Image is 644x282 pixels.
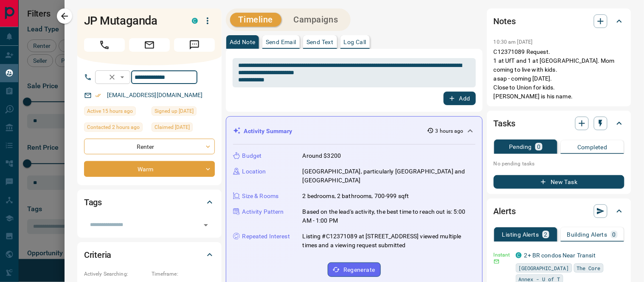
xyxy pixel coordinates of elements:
span: [GEOGRAPHIC_DATA] [519,264,569,272]
button: New Task [494,175,624,189]
span: Signed up [DATE] [155,107,194,115]
a: 2+ BR condos Near Transit [524,252,596,259]
span: Call [84,38,125,52]
p: Pending [509,144,532,150]
p: 0 [537,144,540,150]
p: 3 hours ago [436,127,464,135]
div: Tags [84,192,215,212]
p: Actively Searching: [84,270,147,278]
span: Email [129,38,170,52]
button: Clear [106,71,118,83]
div: Wed Sep 10 2025 [152,106,215,118]
p: 2 [544,232,548,237]
p: Listing #C12371089 at [STREET_ADDRESS] viewed multiple times and a viewing request submitted [303,232,475,250]
div: Alerts [494,201,624,221]
h2: Notes [494,14,516,28]
div: condos.ca [192,18,198,24]
button: Open [117,72,127,82]
p: Activity Summary [244,127,292,136]
p: C12371089 Request. 1 at UfT and 1 at [GEOGRAPHIC_DATA]. Mom coming to live with kids. asap - comi... [494,47,624,101]
h2: Tags [84,195,102,209]
p: No pending tasks [494,157,624,170]
div: condos.ca [516,252,522,258]
p: Listing Alerts [502,232,539,237]
p: Completed [577,144,607,150]
div: Activity Summary3 hours ago [233,123,475,139]
div: Renter [84,139,215,154]
p: Around $3200 [303,151,341,160]
p: Activity Pattern [242,207,284,216]
h2: Alerts [494,204,516,218]
div: Warm [84,161,215,177]
p: 10:30 am [DATE] [494,39,533,45]
p: Log Call [344,39,366,45]
span: Active 15 hours ago [87,107,133,115]
button: Timeline [230,13,282,27]
p: Timeframe: [152,270,215,278]
p: Send Text [307,39,334,45]
span: The Core [577,264,601,272]
div: Criteria [84,245,215,265]
p: Building Alerts [567,232,607,237]
div: Tasks [494,113,624,134]
span: Message [174,38,215,52]
p: Based on the lead's activity, the best time to reach out is: 5:00 AM - 1:00 PM [303,207,475,225]
p: 0 [613,232,616,237]
p: Repeated Interest [242,232,290,241]
div: Thu Sep 11 2025 [84,106,147,118]
p: Location [242,167,266,176]
p: Budget [242,151,262,160]
h1: JP Mutaganda [84,14,179,28]
button: Add [444,92,476,105]
span: Claimed [DATE] [155,123,190,131]
div: Fri Sep 12 2025 [84,123,147,134]
p: [GEOGRAPHIC_DATA], particularly [GEOGRAPHIC_DATA] and [GEOGRAPHIC_DATA] [303,167,475,185]
p: Add Note [230,39,256,45]
div: Notes [494,11,624,31]
p: Send Email [266,39,296,45]
div: Wed Sep 10 2025 [152,123,215,134]
button: Campaigns [285,13,346,27]
svg: Email [494,259,500,265]
h2: Tasks [494,117,515,130]
svg: Email Verified [95,92,101,98]
a: [EMAIL_ADDRESS][DOMAIN_NAME] [107,92,203,98]
button: Open [200,219,212,231]
button: Regenerate [328,262,381,277]
p: Instant [494,251,511,259]
p: 2 bedrooms, 2 bathrooms, 700-999 sqft [303,192,409,201]
span: Contacted 2 hours ago [87,123,140,131]
p: Size & Rooms [242,192,279,201]
h2: Criteria [84,248,112,262]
